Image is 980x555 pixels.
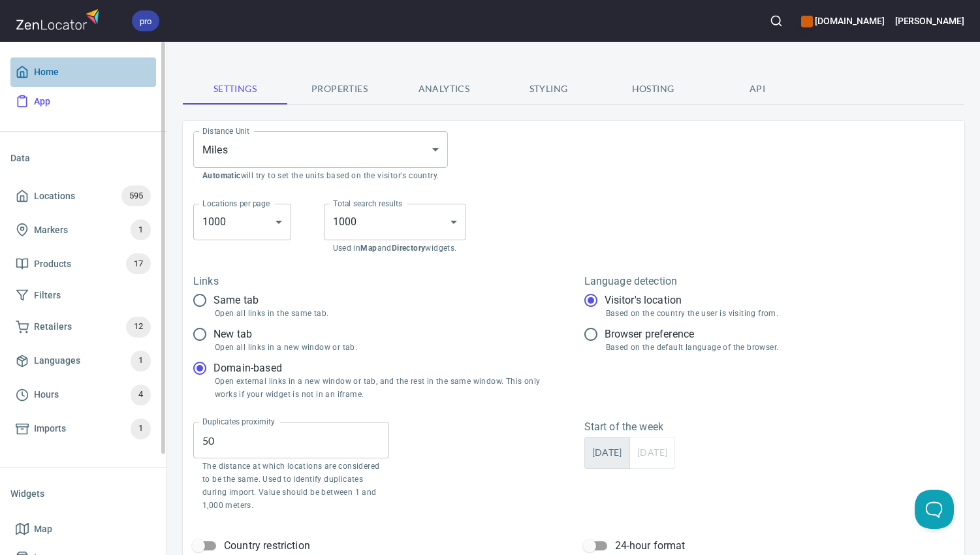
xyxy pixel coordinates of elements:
[131,353,151,368] span: 1
[224,538,310,554] span: Country restriction
[333,242,457,255] p: Used in and widgets.
[895,7,964,35] button: [PERSON_NAME]
[215,308,563,321] p: Open all links in the same tab.
[131,223,151,238] span: 1
[584,276,678,287] legend: Language detection
[713,81,802,97] span: API
[10,213,156,247] a: Markers1
[606,341,779,355] p: Based on the default language of the browser.
[213,293,259,308] span: Same tab
[34,387,59,403] span: Hours
[34,353,80,369] span: Languages
[895,14,964,28] h6: [PERSON_NAME]
[762,7,791,35] button: Search
[34,256,71,272] span: Products
[34,287,61,304] span: Filters
[592,445,622,461] span: [DATE]
[605,293,682,308] span: Visitor's location
[10,344,156,378] a: Languages1
[584,287,779,355] div: language-detection
[629,437,675,469] button: left aligned
[132,14,159,28] span: pro
[360,244,377,253] b: Map
[193,287,563,402] div: links
[34,222,68,238] span: Markers
[801,14,884,28] h6: [DOMAIN_NAME]
[10,179,156,213] a: Locations595
[191,81,279,97] span: Settings
[202,460,380,513] p: The distance at which locations are considered to be the same. Used to identify duplicates during...
[16,5,103,33] img: zenlocator
[34,319,72,335] span: Retailers
[10,281,156,310] a: Filters
[34,521,52,537] span: Map
[202,170,439,183] p: will try to set the units based on the visitor's country.
[10,142,156,174] li: Data
[121,189,151,204] span: 595
[915,490,954,529] iframe: Help Scout Beacon - Open
[34,93,50,110] span: App
[584,422,664,432] legend: Start of the week
[213,360,282,376] span: Domain-based
[34,188,75,204] span: Locations
[193,131,448,168] div: Miles
[10,310,156,344] a: Retailers12
[584,437,676,469] div: start-of-week
[10,378,156,412] a: Hours4
[131,387,151,402] span: 4
[605,326,695,342] span: Browser preference
[609,81,697,97] span: Hosting
[10,87,156,116] a: App
[10,247,156,281] a: Products17
[392,244,426,253] b: Directory
[34,64,59,80] span: Home
[132,10,159,31] div: pro
[10,57,156,87] a: Home
[10,515,156,544] a: Map
[10,412,156,446] a: Imports1
[131,421,151,436] span: 1
[193,204,291,240] div: 1000
[215,375,563,402] p: Open external links in a new window or tab, and the rest in the same window. This only works if y...
[606,308,779,321] p: Based on the country the user is visiting from.
[215,341,563,355] p: Open all links in a new window or tab.
[504,81,593,97] span: Styling
[202,171,241,180] b: Automatic
[213,326,252,342] span: New tab
[10,478,156,509] li: Widgets
[637,445,667,461] span: [DATE]
[400,81,488,97] span: Analytics
[801,7,884,35] div: Manage your apps
[584,437,630,469] button: left aligned
[615,538,686,554] span: 24-hour format
[801,16,813,27] button: color-CE600E
[126,257,151,272] span: 17
[324,204,466,240] div: 1000
[34,420,66,437] span: Imports
[295,81,384,97] span: Properties
[193,276,219,287] legend: Links
[126,319,151,334] span: 12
